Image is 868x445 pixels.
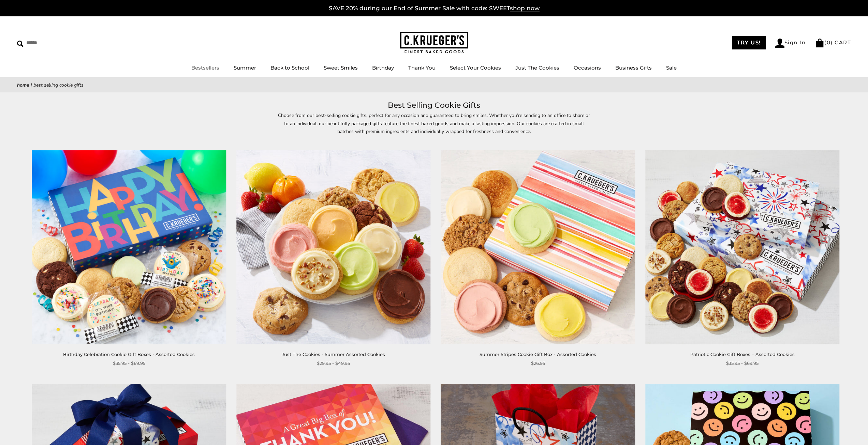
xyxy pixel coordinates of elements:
[270,64,309,71] a: Back to School
[32,150,226,344] img: Birthday Celebration Cookie Gift Boxes - Assorted Cookies
[191,64,219,71] a: Bestsellers
[775,39,784,48] img: Account
[277,112,591,143] p: Choose from our best-selling cookie gifts, perfect for any occasion and guaranteed to bring smile...
[17,41,24,47] img: Search
[690,352,795,357] a: Patriotic Cookie Gift Boxes – Assorted Cookies
[815,39,824,47] img: Bag
[574,64,601,71] a: Occasions
[441,150,635,344] img: Summer Stripes Cookie Gift Box - Assorted Cookies
[324,64,358,71] a: Sweet Smiles
[282,352,385,357] a: Just The Cookies - Summer Assorted Cookies
[17,81,851,89] nav: breadcrumbs
[666,64,677,71] a: Sale
[31,82,32,88] span: |
[27,99,841,112] h1: Best Selling Cookie Gifts
[236,150,430,344] img: Just The Cookies - Summer Assorted Cookies
[775,39,806,48] a: Sign In
[234,64,256,71] a: Summer
[645,150,839,344] img: Patriotic Cookie Gift Boxes – Assorted Cookies
[400,32,468,54] img: C.KRUEGER'S
[63,352,195,357] a: Birthday Celebration Cookie Gift Boxes - Assorted Cookies
[815,39,851,46] a: (0) CART
[317,360,350,367] span: $29.95 - $49.95
[531,360,545,367] span: $26.95
[113,360,145,367] span: $35.95 - $69.95
[515,64,559,71] a: Just The Cookies
[33,82,84,88] span: Best Selling Cookie Gifts
[329,5,540,12] a: SAVE 20% during our End of Summer Sale with code: SWEETshop now
[732,36,766,49] a: TRY US!
[408,64,436,71] a: Thank You
[510,5,540,12] span: shop now
[726,360,759,367] span: $35.95 - $69.95
[827,39,831,46] span: 0
[372,64,394,71] a: Birthday
[17,38,98,48] input: Search
[615,64,652,71] a: Business Gifts
[17,82,29,88] a: Home
[450,64,501,71] a: Select Your Cookies
[480,352,596,357] a: Summer Stripes Cookie Gift Box - Assorted Cookies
